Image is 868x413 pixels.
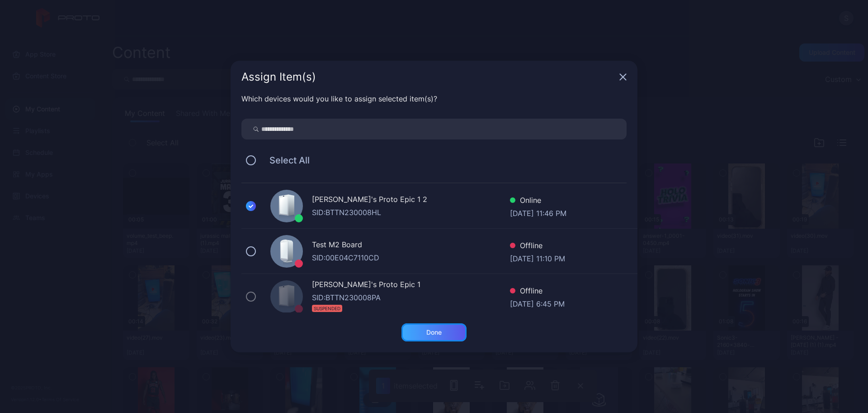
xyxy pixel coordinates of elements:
[510,253,565,262] div: [DATE] 11:10 PM
[312,207,510,218] div: SID: BTTN230008HL
[312,292,510,303] div: SID: BTTN230008PA
[510,195,566,208] div: Online
[241,72,616,82] div: Assign Item(s)
[312,305,342,312] div: SUSPENDED
[312,239,510,252] div: Test M2 Board
[510,208,566,217] div: [DATE] 11:46 PM
[241,93,627,104] div: Which devices would you like to assign selected item(s)?
[312,252,510,263] div: SID: 00E04C7110CD
[312,194,510,207] div: [PERSON_NAME]'s Proto Epic 1 2
[510,298,565,307] div: [DATE] 6:45 PM
[401,323,467,341] button: Done
[510,285,565,298] div: Offline
[510,240,565,253] div: Offline
[260,155,310,166] span: Select All
[312,279,510,292] div: [PERSON_NAME]'s Proto Epic 1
